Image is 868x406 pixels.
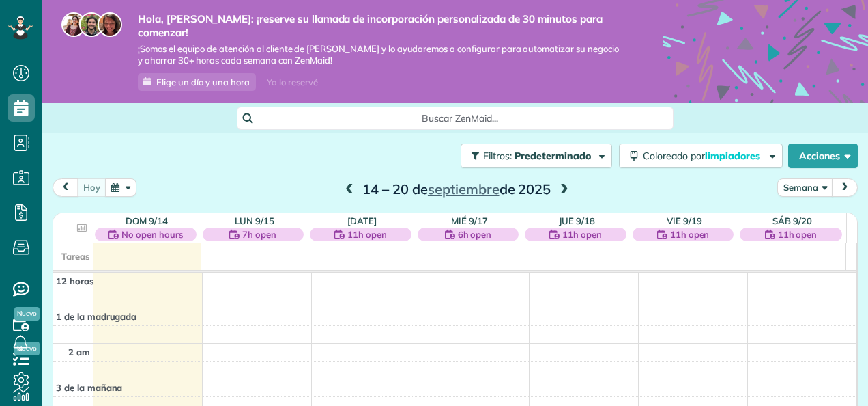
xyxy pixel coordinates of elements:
a: Sáb 9/20 [772,215,812,226]
a: lun 9/15 [235,215,274,226]
span: 6h open [458,228,492,241]
span: Elige un día y una hora [156,77,250,87]
img: maria-72a9807cf96188c08ef61303f053569d2e2a8a1cde33d635c8a3ac13582a053d.jpg [61,12,86,37]
span: 11h open [670,228,710,241]
span: 7h open [242,228,276,241]
button: Coloreado porlimpiadores [619,144,783,168]
span: Tareas [61,251,90,262]
span: 2 am [68,347,90,357]
a: [DATE] [347,215,377,226]
button: Filtros: Predeterminado [461,144,612,168]
img: jorge-587dff0eeaa6aab1f244e6dc62b8924c3b6ad411094392a53c71c6c4a576187d.jpg [79,12,104,37]
span: 3 de la mañana [56,382,122,393]
span: Nuevo [14,307,40,321]
span: ¡Somos el equipo de atención al cliente de [PERSON_NAME] y lo ayudaremos a configurar para automa... [138,43,622,66]
div: Ya lo reservé [259,74,326,91]
button: Hoy [77,178,106,197]
span: 11h open [778,228,818,241]
a: Dom 9/14 [126,215,168,226]
img: michelle-19f622bdf1676172e81f8f8fba1fb50e276960ebfe0243fe18214015130c80e4.jpg [98,12,122,37]
a: Elige un día y una hora [138,73,256,91]
span: septiembre [428,180,500,198]
span: limpiadores [705,150,762,162]
span: Predeterminado [515,150,592,162]
span: Coloreado por [643,150,765,162]
h2: 14 – 20 de de 2025 [362,182,551,197]
button: Semana [777,178,833,197]
font: Acciones [799,150,840,162]
span: Filtros: [483,150,512,162]
a: Filtros: Predeterminado [454,144,612,168]
button: Acciones [788,144,858,168]
span: No open hours [121,228,183,241]
span: 11h open [562,228,602,241]
button: Prev [53,178,78,197]
strong: Hola, [PERSON_NAME]: ¡reserve su llamada de incorporación personalizada de 30 minutos para comenzar! [138,12,622,39]
button: próximo [832,178,858,197]
a: jue 9/18 [559,215,595,226]
span: 11h open [347,228,387,241]
a: vie 9/19 [667,215,702,226]
span: 1 de la madrugada [56,311,136,322]
span: 12 horas [56,275,94,286]
a: Mié 9/17 [451,215,488,226]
